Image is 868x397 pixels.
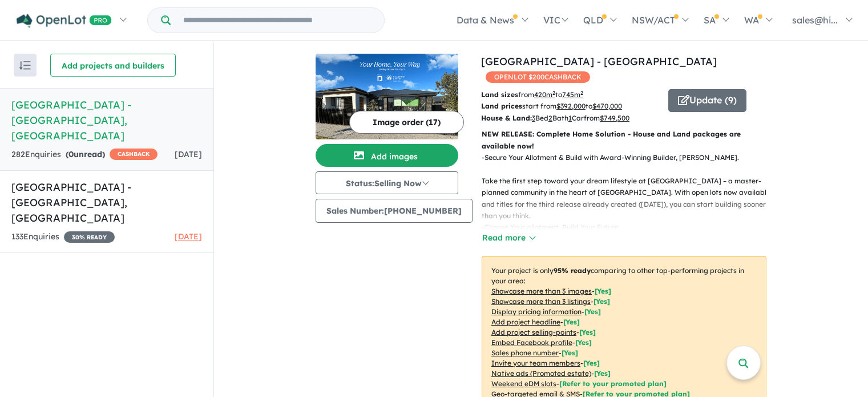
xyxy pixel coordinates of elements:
u: Sales phone number [491,348,559,357]
button: Sales Number:[PHONE_NUMBER] [316,199,473,223]
button: Update (9) [668,89,746,112]
p: - Secure Your Allotment & Build with Award-Winning Builder, [PERSON_NAME]. Take the first step to... [482,152,776,222]
u: 420 m [534,90,555,99]
img: Openlot PRO Logo White [17,14,112,28]
b: Land prices [481,102,522,110]
span: [ Yes ] [584,307,601,316]
u: 745 m [562,90,583,99]
button: Add images [316,144,458,167]
u: Display pricing information [491,307,582,316]
span: [Refer to your promoted plan] [559,379,667,388]
sup: 2 [580,90,583,96]
u: Embed Facebook profile [491,338,572,347]
div: 133 Enquir ies [11,230,115,244]
u: Showcase more than 3 listings [491,297,591,306]
u: Showcase more than 3 images [491,287,592,295]
span: [DATE] [175,231,202,242]
span: [ Yes ] [562,348,578,357]
p: start from [481,101,660,112]
h5: [GEOGRAPHIC_DATA] - [GEOGRAPHIC_DATA] , [GEOGRAPHIC_DATA] [11,97,202,143]
span: [ Yes ] [575,338,592,347]
u: Native ads (Promoted estate) [491,369,591,378]
button: Image order (17) [349,111,464,134]
u: $ 392,000 [556,102,586,110]
u: Add project headline [491,318,560,326]
div: 282 Enquir ies [11,148,158,162]
u: Add project selling-points [491,328,576,336]
u: $ 749,500 [600,114,629,122]
p: Bed Bath Car from [481,113,660,124]
span: [ Yes ] [594,297,610,306]
span: [Yes] [594,369,611,378]
u: Invite your team members [491,359,580,367]
span: [ Yes ] [583,359,600,367]
span: CASHBACK [110,149,158,160]
button: Add projects and builders [50,54,176,77]
p: from [481,89,660,101]
u: 3 [532,114,535,122]
img: Hillsview Green Estate - Angle Vale [316,54,458,139]
strong: ( unread) [66,149,105,159]
b: 95 % ready [554,266,591,275]
button: Status:Selling Now [316,171,458,194]
img: sort.svg [19,61,31,70]
u: Weekend eDM slots [491,379,556,388]
u: $ 470,000 [592,102,622,110]
span: 30 % READY [64,231,115,243]
span: [ Yes ] [579,328,596,336]
p: NEW RELEASE: Complete Home Solution - House and Land packages are available now! [482,129,766,152]
b: Land sizes [481,90,518,99]
span: to [586,102,622,110]
span: [DATE] [175,149,202,159]
sup: 2 [552,90,555,96]
button: Read more [482,231,535,244]
a: [GEOGRAPHIC_DATA] - [GEOGRAPHIC_DATA] [481,55,717,68]
b: House & Land: [481,114,532,122]
span: to [555,90,583,99]
u: 2 [548,114,552,122]
p: - Choose Your allotment, Build Your Future Whether you’re a first homebuyer, growing family, or l... [482,222,776,280]
span: [ Yes ] [563,318,580,326]
span: [ Yes ] [595,287,611,295]
input: Try estate name, suburb, builder or developer [173,8,382,33]
span: OPENLOT $ 200 CASHBACK [486,71,590,83]
span: 0 [68,149,74,159]
h5: [GEOGRAPHIC_DATA] - [GEOGRAPHIC_DATA] , [GEOGRAPHIC_DATA] [11,179,202,226]
span: sales@hi... [792,14,838,26]
u: 1 [568,114,572,122]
